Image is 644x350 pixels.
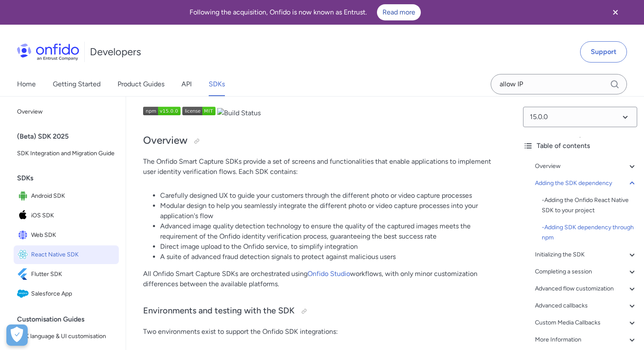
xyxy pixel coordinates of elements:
[308,270,350,278] a: Onfido Studio
[10,4,600,20] div: Following the acquisition, Onfido is now known as Entrust.
[143,134,499,148] h2: Overview
[535,301,637,311] a: Advanced callbacks
[542,195,637,216] a: -Adding the Onfido React Native SDK to your project
[181,72,192,96] a: API
[17,288,31,300] img: IconSalesforce App
[17,210,31,222] img: IconiOS SDK
[31,288,115,300] span: Salesforce App
[31,249,115,261] span: React Native SDK
[160,252,499,262] li: A suite of advanced fraud detection signals to protect against malicious users
[14,285,119,303] a: IconSalesforce AppSalesforce App
[535,267,637,277] a: Completing a session
[14,265,119,284] a: IconFlutter SDKFlutter SDK
[14,103,119,120] a: Overview
[53,72,101,96] a: Getting Started
[90,45,141,59] h1: Developers
[118,72,164,96] a: Product Guides
[160,242,499,252] li: Direct image upload to the Onfido service, to simplify integration
[160,201,499,221] li: Modular design to help you seamlessly integrate the different photo or video capture processes in...
[209,72,225,96] a: SDKs
[535,161,637,171] a: Overview
[17,331,115,341] span: SDK language & UI customisation
[17,268,31,280] img: IconFlutter SDK
[217,108,261,118] img: Build Status
[14,245,119,264] a: IconReact Native SDKReact Native SDK
[535,178,637,188] a: Adding the SDK dependency
[580,41,627,63] a: Support
[31,268,115,280] span: Flutter SDK
[143,157,499,177] p: The Onfido Smart Capture SDKs provide a set of screens and functionalities that enable applicatio...
[610,7,621,17] svg: Close banner
[535,335,637,345] a: More Information
[14,145,119,162] a: SDK Integration and Migration Guide
[17,229,31,241] img: IconWeb SDK
[377,4,421,20] a: Read more
[535,284,637,294] a: Advanced flow customization
[535,250,637,260] a: Initializing the SDK
[6,324,28,346] button: Open Preferences
[17,128,122,145] div: (Beta) SDK 2025
[542,195,637,216] div: - Adding the Onfido React Native SDK to your project
[14,328,119,345] a: SDK language & UI customisation
[143,269,499,289] p: All Onfido Smart Capture SDKs are orchestrated using workflows, with only minor customization dif...
[31,190,115,202] span: Android SDK
[542,222,637,243] a: -Adding SDK dependency through npm
[160,191,499,201] li: Carefully designed UX to guide your customers through the different photo or video capture processes
[523,141,637,151] div: Table of contents
[143,107,181,115] img: npm
[17,107,115,117] span: Overview
[14,206,119,225] a: IconiOS SDKiOS SDK
[143,327,499,337] p: Two environments exist to support the Onfido SDK integrations:
[600,2,631,23] button: Close banner
[143,304,499,318] h3: Environments and testing with the SDK
[17,311,122,328] div: Customisation Guides
[491,74,627,94] input: Onfido search input field
[17,43,79,60] img: Onfido Logo
[17,190,31,202] img: IconAndroid SDK
[31,210,115,222] span: iOS SDK
[17,72,36,96] a: Home
[6,324,28,346] div: Cookie Preferences
[535,318,637,328] a: Custom Media Callbacks
[31,229,115,241] span: Web SDK
[14,187,119,205] a: IconAndroid SDKAndroid SDK
[17,249,31,261] img: IconReact Native SDK
[160,221,499,242] li: Advanced image quality detection technology to ensure the quality of the captured images meets th...
[14,226,119,245] a: IconWeb SDKWeb SDK
[182,107,216,115] img: NPM
[542,222,637,243] div: - Adding SDK dependency through npm
[17,170,122,187] div: SDKs
[17,148,115,159] span: SDK Integration and Migration Guide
